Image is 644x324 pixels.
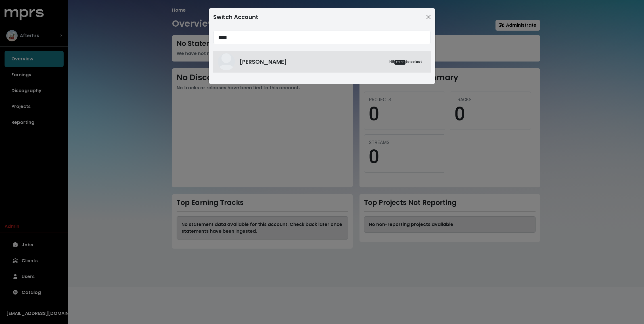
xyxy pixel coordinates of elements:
[239,58,287,66] span: [PERSON_NAME]
[213,13,258,21] div: Switch Account
[213,51,431,73] a: Serban Ghenea[PERSON_NAME]HitEnterto select →
[389,59,426,65] small: Hit to select →
[394,60,405,65] kbd: Enter
[424,12,433,22] button: Close
[218,53,235,70] img: Serban Ghenea
[213,31,431,44] input: Search accounts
